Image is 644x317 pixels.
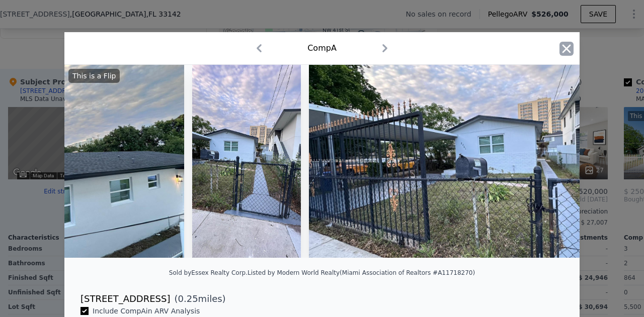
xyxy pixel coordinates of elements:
[178,293,198,304] span: 0.25
[248,269,475,276] div: Listed by Modern World Realty (Miami Association of Realtors #A11718270)
[192,65,301,258] img: Property Img
[170,292,225,306] span: ( miles)
[89,307,204,315] span: Include Comp A in ARV Analysis
[169,269,248,276] div: Sold by Essex Realty Corp .
[80,292,170,306] div: [STREET_ADDRESS]
[307,42,337,54] div: Comp A
[68,69,120,83] div: This is a Flip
